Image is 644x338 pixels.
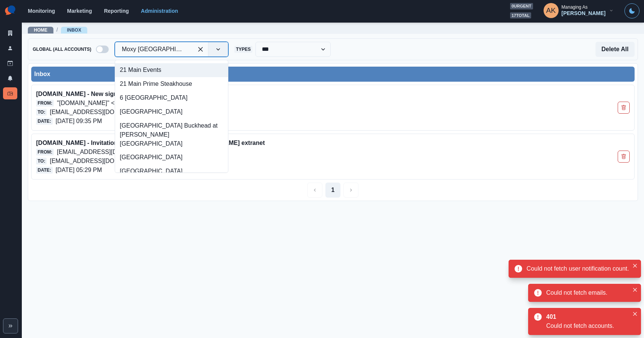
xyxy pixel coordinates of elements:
[510,3,533,9] span: 0 urgent
[104,8,129,14] a: Reporting
[36,149,54,155] span: From:
[546,288,629,297] div: Could not fetch emails.
[595,42,635,57] button: Delete All
[194,43,207,55] div: Clear selected options
[67,8,92,14] a: Marketing
[57,148,159,157] p: [EMAIL_ADDRESS][DOMAIN_NAME]
[50,157,152,166] p: [EMAIL_ADDRESS][DOMAIN_NAME]
[31,46,93,53] span: Global (All Accounts)
[538,3,620,18] button: Managing As[PERSON_NAME]
[141,8,178,14] a: Administration
[115,151,228,164] div: [GEOGRAPHIC_DATA]
[3,72,17,84] a: Notifications
[630,309,639,318] button: Close
[36,158,47,164] span: To:
[36,100,54,107] span: From:
[546,312,626,321] div: 401
[527,264,629,273] div: Could not fetch user notification count.
[115,119,228,151] div: [GEOGRAPHIC_DATA] Buckhead at [PERSON_NAME][GEOGRAPHIC_DATA]
[630,261,639,270] button: Close
[36,139,511,148] p: [DOMAIN_NAME] - Invitation for Social Station on the [DOMAIN_NAME] extranet
[3,27,17,39] a: Clients
[36,90,511,99] p: [DOMAIN_NAME] - New sign-in to your account
[115,77,228,91] div: 21 Main Prime Steakhouse
[36,167,53,174] span: Date:
[234,46,252,53] span: Types
[624,3,639,18] button: Toggle Mode
[343,183,358,198] button: Next Media
[115,164,228,178] div: [GEOGRAPHIC_DATA]
[36,118,53,125] span: Date:
[307,183,322,198] button: Previous
[56,166,102,175] p: [DATE] 05:29 PM
[3,87,17,99] a: Inbox
[546,2,556,20] div: Alex Kalogeropoulos
[510,12,531,19] span: 17 total
[562,10,606,17] div: [PERSON_NAME]
[56,26,58,34] span: /
[325,183,341,198] button: Page 1
[618,102,630,114] button: Delete Email
[3,318,18,333] button: Expand
[34,70,632,79] div: Inbox
[67,27,81,33] a: Inbox
[28,8,55,14] a: Monitoring
[618,151,630,163] button: Delete Email
[115,105,228,119] div: [GEOGRAPHIC_DATA]
[34,27,47,33] a: Home
[56,117,102,126] p: [DATE] 09:35 PM
[562,5,588,10] div: Managing As
[115,91,228,105] div: 6 [GEOGRAPHIC_DATA]
[630,285,639,294] button: Close
[57,99,220,108] p: "[DOMAIN_NAME]" <[EMAIL_ADDRESS][DOMAIN_NAME]>
[3,42,17,54] a: Users
[28,26,87,34] nav: breadcrumb
[50,108,152,117] p: [EMAIL_ADDRESS][DOMAIN_NAME]
[36,109,47,116] span: To:
[3,57,17,69] a: Draft Posts
[115,63,228,77] div: 21 Main Events
[546,321,629,330] div: Could not fetch accounts.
